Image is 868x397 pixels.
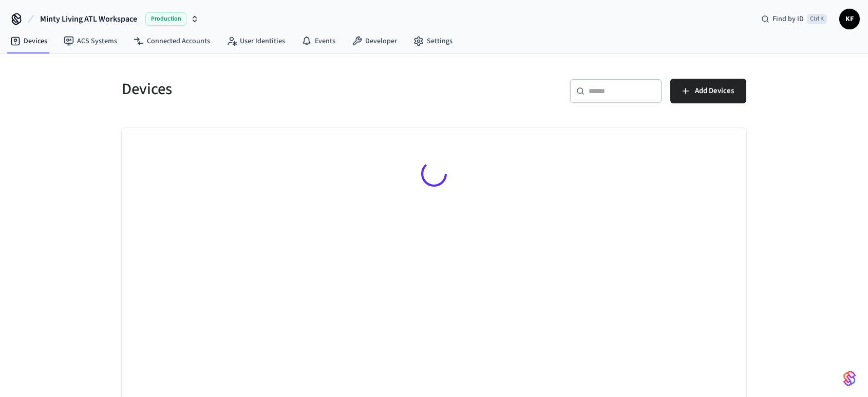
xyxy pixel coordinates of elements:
span: KF [840,10,859,28]
span: Minty Living ATL Workspace [40,13,137,25]
a: ACS Systems [55,32,125,50]
a: Connected Accounts [125,32,218,50]
span: Add Devices [695,84,734,98]
button: Add Devices [670,79,746,103]
div: Find by IDCtrl K [753,10,835,28]
span: Find by ID [772,14,804,24]
button: KF [839,9,860,29]
h5: Devices [122,79,428,100]
a: Settings [405,32,461,50]
a: Events [293,32,344,50]
img: SeamLogoGradient.69752ec5.svg [843,370,856,387]
a: User Identities [218,32,293,50]
a: Devices [2,32,55,50]
span: Ctrl K [807,14,827,24]
a: Developer [344,32,405,50]
span: Production [145,12,186,26]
